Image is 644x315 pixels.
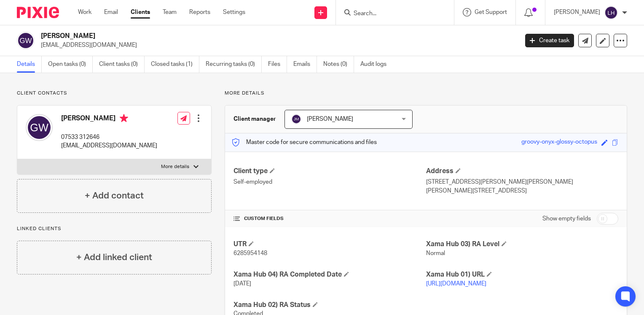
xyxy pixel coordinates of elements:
p: More details [161,163,189,170]
span: Normal [426,250,445,256]
a: Notes (0) [323,56,354,73]
h4: Xama Hub 01) URL [426,270,618,279]
p: [PERSON_NAME][STREET_ADDRESS] [426,187,618,195]
h4: Xama Hub 03) RA Level [426,240,618,249]
a: Closed tasks (1) [151,56,199,73]
label: Show empty fields [542,215,591,223]
h2: [PERSON_NAME] [41,32,418,41]
a: Recurring tasks (0) [206,56,262,73]
h3: Client manager [233,115,276,123]
a: [URL][DOMAIN_NAME] [426,281,486,287]
p: [PERSON_NAME] [554,8,600,16]
input: Search [353,10,429,18]
a: Client tasks (0) [99,56,145,73]
h4: Xama Hub 02) RA Status [233,301,426,310]
h4: CUSTOM FIELDS [233,215,426,222]
a: Email [104,8,118,16]
h4: UTR [233,240,426,249]
a: Details [17,56,42,73]
a: Files [268,56,287,73]
span: [PERSON_NAME] [307,116,353,122]
div: groovy-onyx-glossy-octopus [521,138,597,147]
img: svg%3E [291,114,301,124]
span: [DATE] [233,281,251,287]
a: Audit logs [360,56,393,73]
span: Get Support [475,9,507,15]
p: More details [225,90,627,97]
a: Open tasks (0) [48,56,93,73]
img: svg%3E [17,32,35,49]
p: [EMAIL_ADDRESS][DOMAIN_NAME] [41,41,513,49]
i: Primary [120,114,128,122]
h4: Client type [233,167,426,176]
h4: [PERSON_NAME] [61,114,157,125]
h4: + Add linked client [76,251,152,264]
a: Team [163,8,177,16]
a: Clients [131,8,150,16]
p: [STREET_ADDRESS][PERSON_NAME][PERSON_NAME] [426,178,618,186]
p: Client contacts [17,90,212,97]
img: svg%3E [604,6,618,19]
p: Linked clients [17,225,212,232]
img: svg%3E [26,114,53,141]
a: Settings [223,8,245,16]
a: Reports [189,8,210,16]
p: 07533 312646 [61,133,157,141]
span: 6285954148 [233,250,267,256]
h4: + Add contact [85,189,144,202]
p: Self-employed [233,178,426,186]
a: Create task [525,34,574,47]
p: [EMAIL_ADDRESS][DOMAIN_NAME] [61,141,157,150]
a: Emails [293,56,317,73]
h4: Address [426,167,618,176]
h4: Xama Hub 04) RA Completed Date [233,270,426,279]
img: Pixie [17,7,59,18]
a: Work [78,8,91,16]
p: Master code for secure communications and files [231,138,377,147]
